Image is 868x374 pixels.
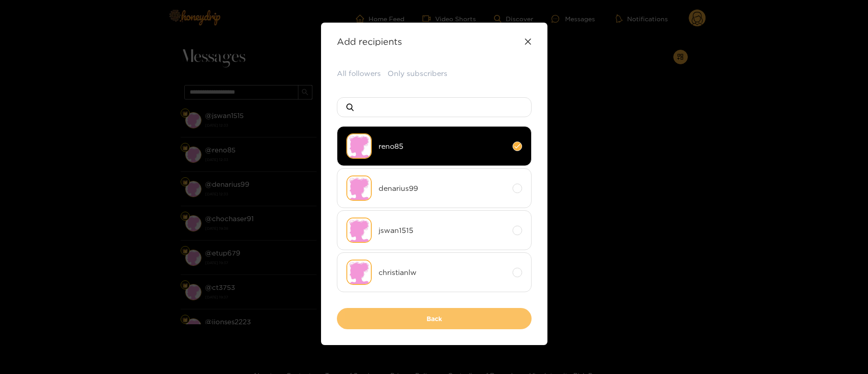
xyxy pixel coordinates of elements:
span: reno85 [379,141,506,151]
button: Back [337,308,532,329]
img: no-avatar.png [346,260,372,285]
span: jswan1515 [379,225,506,236]
button: All followers [337,68,381,79]
span: christianlw [379,267,506,278]
button: Only subscribers [388,68,447,79]
span: denarius99 [379,183,506,194]
img: no-avatar.png [346,218,372,243]
img: no-avatar.png [346,133,372,159]
strong: Add recipients [337,36,402,47]
img: no-avatar.png [346,175,372,201]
